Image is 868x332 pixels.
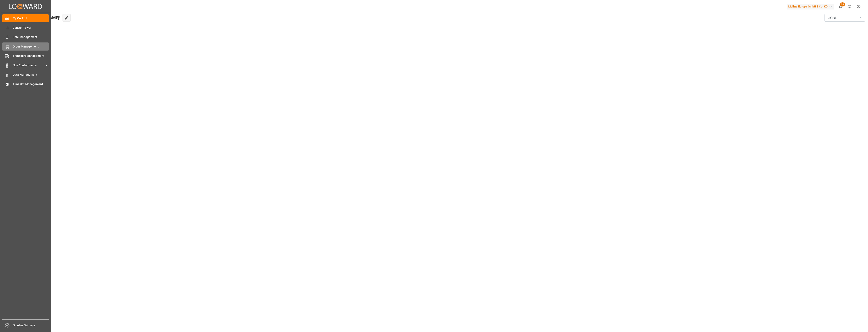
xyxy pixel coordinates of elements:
[2,24,49,32] a: Control Tower
[13,54,49,58] span: Transport Management
[2,42,49,50] a: Order Management
[2,14,49,22] a: My Cockpit
[13,82,49,86] span: Timeslot Management
[824,14,865,22] button: open menu
[2,52,49,60] a: Transport Management
[828,16,837,20] span: Default
[13,323,49,328] span: Sidebar Settings
[840,2,845,6] span: 28
[2,33,49,41] a: Rate Management
[2,80,49,88] a: Timeslot Management
[787,3,836,10] button: Melitta Europa GmbH & Co. KG
[2,71,49,79] a: Data Management
[13,73,49,77] span: Data Management
[845,2,854,11] button: Help Center
[13,44,49,49] span: Order Management
[787,4,834,10] div: Melitta Europa GmbH & Co. KG
[13,16,49,20] span: My Cockpit
[13,26,49,30] span: Control Tower
[13,35,49,39] span: Rate Management
[13,63,45,68] span: Non Conformance
[836,2,845,11] button: show 28 new notifications
[17,14,60,22] span: Hello [PERSON_NAME]!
